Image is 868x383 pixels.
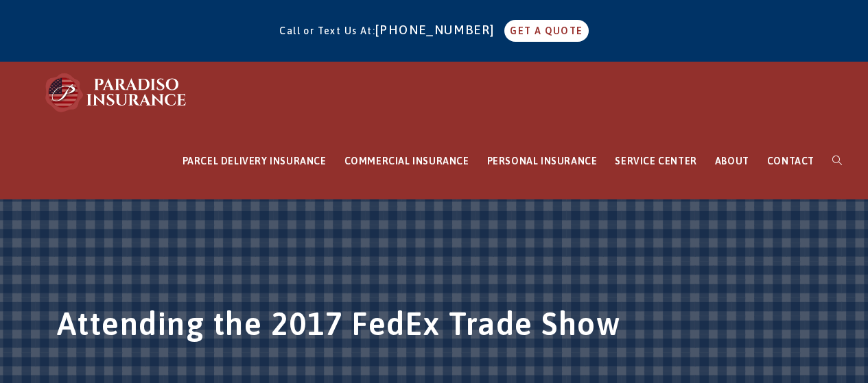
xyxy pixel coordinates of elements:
a: ABOUT [706,123,758,199]
a: COMMERCIAL INSURANCE [336,123,478,199]
span: COMMERCIAL INSURANCE [344,156,469,166]
span: SERVICE CENTER [615,156,696,166]
span: PERSONAL INSURANCE [487,156,598,166]
a: GET A QUOTE [504,20,588,42]
span: Call or Text Us At: [279,25,375,36]
a: SERVICE CENTER [606,123,705,199]
a: CONTACT [758,123,823,199]
span: CONTACT [767,156,814,166]
span: ABOUT [715,156,749,166]
h1: Attending the 2017 FedEx Trade Show [57,302,812,353]
a: [PHONE_NUMBER] [375,23,502,37]
a: PARCEL DELIVERY INSURANCE [174,123,336,199]
span: PARCEL DELIVERY INSURANCE [183,156,327,166]
a: PERSONAL INSURANCE [478,123,607,199]
img: Paradiso Insurance [41,72,192,113]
